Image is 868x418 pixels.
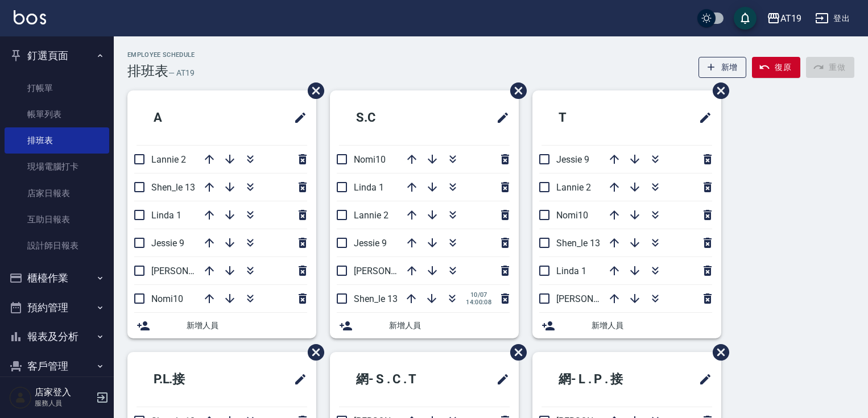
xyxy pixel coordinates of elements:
[151,154,186,165] span: Lannie 2
[354,293,398,304] span: Shen_le 13
[35,398,93,408] p: 服務人員
[5,41,109,71] button: 釘選頁面
[389,320,510,332] span: 新增人員
[556,154,589,165] span: Jessie 9
[556,182,591,193] span: Lannie 2
[151,182,195,193] span: Shen_le 13
[9,386,32,409] img: Person
[5,101,109,127] a: 帳單列表
[137,359,244,400] h2: P.L.接
[354,266,429,276] span: [PERSON_NAME] 6
[354,238,387,249] span: Jessie 9
[556,266,586,276] span: Linda 1
[5,127,109,154] a: 排班表
[692,366,712,393] span: 修改班表的標題
[151,266,227,276] span: [PERSON_NAME] 6
[354,210,388,221] span: Lannie 2
[127,313,316,338] div: 新增人員
[287,366,307,393] span: 修改班表的標題
[151,238,184,249] span: Jessie 9
[287,104,307,131] span: 修改班表的標題
[299,336,326,369] span: 刪除班表
[489,366,510,393] span: 修改班表的標題
[542,359,666,400] h2: 網- L . P . 接
[502,74,528,107] span: 刪除班表
[354,154,386,165] span: Nomi10
[5,206,109,233] a: 互助日報表
[5,322,109,351] button: 報表及分析
[137,97,233,138] h2: A
[14,10,46,24] img: Logo
[762,7,806,30] button: AT19
[5,293,109,322] button: 預約管理
[339,97,441,138] h2: S.C
[556,238,600,249] span: Shen_le 13
[5,351,109,381] button: 客戶管理
[354,182,384,193] span: Linda 1
[5,75,109,101] a: 打帳單
[811,8,854,29] button: 登出
[127,51,195,59] h2: Employee Schedule
[151,293,183,304] span: Nomi10
[5,263,109,293] button: 櫃檯作業
[780,11,801,26] div: AT19
[35,387,93,398] h5: 店家登入
[592,320,712,332] span: 新增人員
[556,210,588,221] span: Nomi10
[151,210,181,221] span: Linda 1
[5,154,109,180] a: 現場電腦打卡
[698,57,747,78] button: 新增
[502,336,528,369] span: 刪除班表
[339,359,461,400] h2: 網- S . C . T
[299,74,326,107] span: 刪除班表
[466,299,491,306] span: 14:00:08
[556,293,632,304] span: [PERSON_NAME] 6
[5,180,109,206] a: 店家日報表
[542,97,638,138] h2: T
[127,63,168,79] h3: 排班表
[692,104,712,131] span: 修改班表的標題
[704,74,731,107] span: 刪除班表
[734,7,757,30] button: save
[168,67,195,79] h6: — AT19
[704,336,731,369] span: 刪除班表
[466,291,491,299] span: 10/07
[330,313,519,338] div: 新增人員
[752,57,800,78] button: 復原
[5,233,109,259] a: 設計師日報表
[187,320,307,332] span: 新增人員
[489,104,510,131] span: 修改班表的標題
[532,313,721,338] div: 新增人員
